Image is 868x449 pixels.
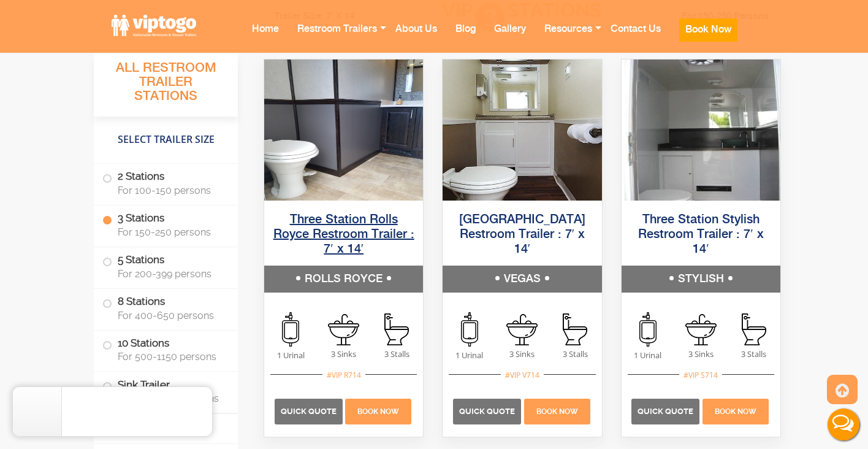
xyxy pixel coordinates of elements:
label: 2 Stations [102,164,229,202]
img: an icon of sink [506,314,538,345]
a: About Us [386,13,446,61]
label: 10 Stations [102,330,229,368]
span: Book Now [715,407,756,416]
img: an icon of urinal [461,312,478,347]
a: Book Now [344,405,413,416]
span: 3 Sinks [674,348,727,360]
span: For 400-650 persons [118,309,223,321]
h5: VEGAS [443,266,601,293]
img: an icon of sink [685,314,717,345]
h4: Select Trailer Size [94,122,238,158]
div: #VIP S714 [679,369,722,381]
a: Quick Quote [275,405,344,416]
img: an icon of stall [563,313,587,345]
a: Restroom Trailers [288,13,386,61]
h3: All Restroom Trailer Stations [94,57,238,117]
label: 5 Stations [102,247,229,285]
span: Book Now [357,407,399,416]
a: Three Station Stylish Restroom Trailer : 7′ x 14′ [638,213,763,256]
div: #VIP R714 [322,369,365,381]
span: For 150-250 persons [118,226,223,238]
a: Book Now [701,405,771,416]
span: Quick Quote [281,407,337,416]
button: Live Chat [819,400,868,449]
span: 3 Sinks [496,348,549,360]
img: Side view of three station restroom trailer with three separate doors with signs [622,59,780,201]
span: Book Now [536,407,578,416]
button: Book Now [679,18,737,42]
a: Blog [446,13,485,61]
a: Home [243,13,288,61]
img: an icon of stall [384,313,409,345]
a: [GEOGRAPHIC_DATA] Restroom Trailer : 7′ x 14′ [459,213,585,256]
a: Gallery [485,13,535,61]
a: Three Station Rolls Royce Restroom Trailer : 7′ x 14′ [273,213,414,256]
img: an icon of urinal [639,312,657,347]
span: Quick Quote [459,407,515,416]
span: For 500-1150 persons [118,351,223,363]
span: For 200-399 persons [118,268,223,280]
img: an icon of urinal [282,312,299,347]
h5: STYLISH [622,266,780,293]
h5: ROLLS ROYCE [264,266,423,293]
img: Side view of three station restroom trailer with three separate doors with signs [443,59,601,201]
a: Book Now [522,405,592,416]
span: Quick Quote [638,407,693,416]
a: Resources [535,13,601,61]
a: Quick Quote [631,405,701,416]
label: 8 Stations [102,289,229,327]
div: #VIP V714 [501,369,544,381]
a: Book Now [670,13,747,68]
span: 3 Stalls [549,348,601,360]
a: Quick Quote [453,405,522,416]
img: an icon of stall [742,313,766,345]
span: 1 Urinal [622,350,674,361]
img: Side view of three station restroom trailer with three separate doors with signs [264,59,423,201]
label: Sink Trailer [102,372,229,410]
span: 1 Urinal [443,350,495,361]
label: 3 Stations [102,205,229,244]
a: Contact Us [601,13,670,61]
img: an icon of sink [328,314,359,345]
span: 3 Stalls [370,348,423,360]
span: For 100-150 persons [118,185,223,196]
span: 3 Stalls [728,348,780,360]
span: 3 Sinks [317,348,370,360]
span: 1 Urinal [264,350,317,361]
